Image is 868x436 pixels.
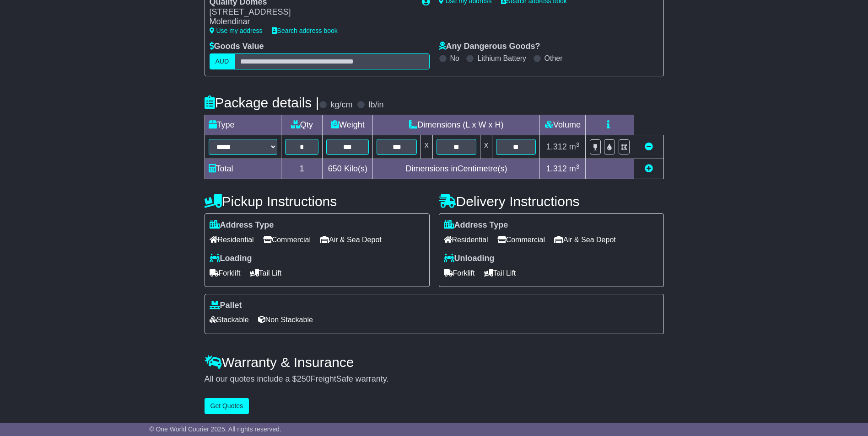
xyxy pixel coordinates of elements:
[576,163,580,170] sup: 3
[484,266,516,280] span: Tail Lift
[477,54,526,63] label: Lithium Battery
[210,17,413,27] div: Molendinar
[450,54,459,63] label: No
[297,374,311,383] span: 250
[569,164,580,173] span: m
[205,398,249,414] button: Get Quotes
[149,425,281,433] span: © One World Courier 2025. All rights reserved.
[368,100,383,110] label: lb/in
[328,164,342,173] span: 650
[645,164,653,173] a: Add new item
[373,159,540,179] td: Dimensions in Centimetre(s)
[444,254,495,264] label: Unloading
[554,233,616,247] span: Air & Sea Depot
[645,142,653,151] a: Remove this item
[210,53,235,69] label: AUD
[210,313,249,327] span: Stackable
[205,374,664,384] div: All our quotes include a $ FreightSafe warranty.
[540,115,586,135] td: Volume
[250,266,282,280] span: Tail Lift
[546,164,567,173] span: 1.312
[444,220,508,230] label: Address Type
[205,194,430,209] h4: Pickup Instructions
[210,42,264,52] label: Goods Value
[210,266,241,280] span: Forklift
[569,142,580,151] span: m
[546,142,567,151] span: 1.312
[320,233,382,247] span: Air & Sea Depot
[210,301,242,311] label: Pallet
[210,7,413,17] div: [STREET_ADDRESS]
[281,115,323,135] td: Qty
[439,194,664,209] h4: Delivery Instructions
[330,100,352,110] label: kg/cm
[263,233,311,247] span: Commercial
[258,313,313,327] span: Non Stackable
[281,159,323,179] td: 1
[205,355,664,370] h4: Warranty & Insurance
[205,115,281,135] td: Type
[210,27,263,34] a: Use my address
[205,159,281,179] td: Total
[323,115,373,135] td: Weight
[497,233,545,247] span: Commercial
[323,159,373,179] td: Kilo(s)
[480,135,492,159] td: x
[272,27,338,34] a: Search address book
[444,233,488,247] span: Residential
[444,266,475,280] span: Forklift
[205,95,319,110] h4: Package details |
[210,233,254,247] span: Residential
[421,135,432,159] td: x
[210,254,252,264] label: Loading
[545,54,563,63] label: Other
[439,42,540,52] label: Any Dangerous Goods?
[373,115,540,135] td: Dimensions (L x W x H)
[576,141,580,148] sup: 3
[210,220,274,230] label: Address Type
